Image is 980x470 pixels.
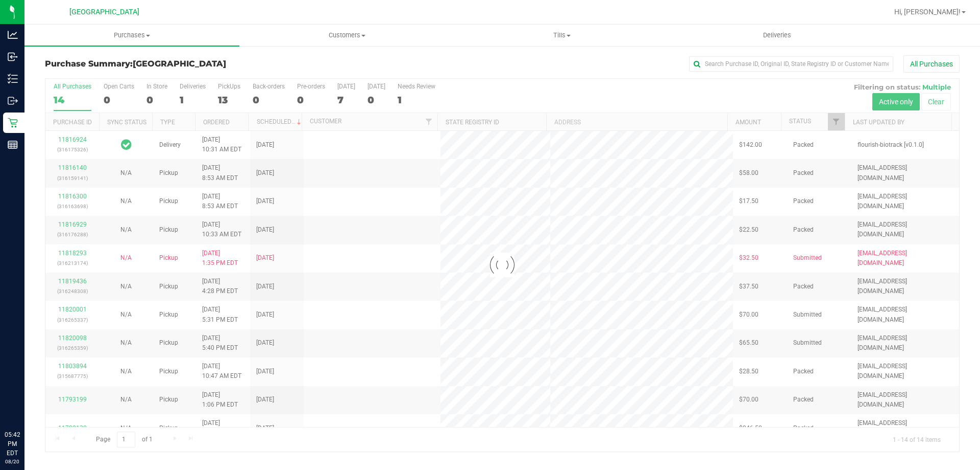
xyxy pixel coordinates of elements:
[133,59,226,69] span: [GEOGRAPHIC_DATA]
[45,59,350,69] h3: Purchase Summary:
[454,25,669,46] a: Tills
[24,31,239,40] span: Purchases
[239,25,454,46] a: Customers
[894,8,961,16] span: Hi, [PERSON_NAME]!
[8,52,18,62] inline-svg: Inbound
[5,458,20,465] p: 08/20
[903,55,960,73] button: All Purchases
[670,25,885,46] a: Deliveries
[8,118,18,128] inline-svg: Retail
[240,31,454,40] span: Customers
[8,140,18,150] inline-svg: Reports
[24,25,239,46] a: Purchases
[689,56,893,72] input: Search Purchase ID, Original ID, State Registry ID or Customer Name...
[8,96,18,106] inline-svg: Outbound
[5,430,20,458] p: 05:42 PM EDT
[455,31,669,40] span: Tills
[10,388,41,419] iframe: Resource center
[8,74,18,84] inline-svg: Inventory
[69,8,139,16] span: [GEOGRAPHIC_DATA]
[749,31,805,40] span: Deliveries
[8,30,18,40] inline-svg: Analytics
